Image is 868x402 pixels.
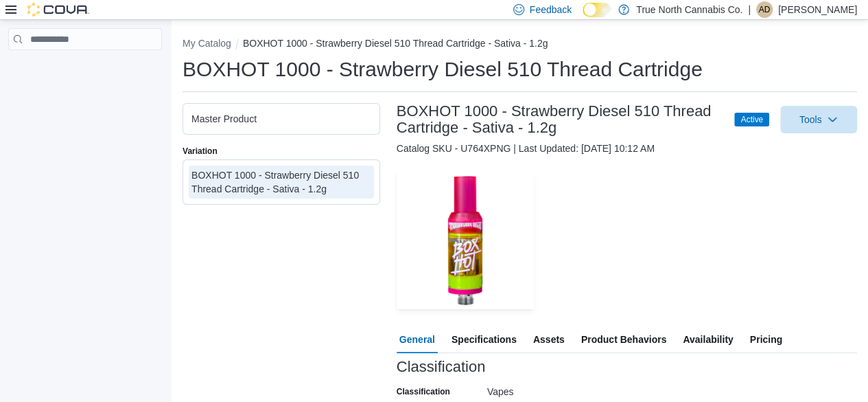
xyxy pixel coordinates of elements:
nav: Complex example [8,53,162,86]
span: Tools [799,113,822,126]
span: Specifications [451,326,517,353]
span: AD [759,1,771,18]
img: Cova [27,3,89,16]
nav: An example of EuiBreadcrumbs [183,36,857,53]
img: Image for BOXHOT 1000 - Strawberry Diesel 510 Thread Cartridge - Sativa - 1.2g [397,172,534,309]
p: | [748,1,751,18]
p: [PERSON_NAME] [778,1,857,18]
span: Active [740,113,763,126]
span: General [399,326,435,353]
h3: Classification [397,359,486,375]
div: Master Product [191,112,371,126]
div: BOXHOT 1000 - Strawberry Diesel 510 Thread Cartridge - Sativa - 1.2g [191,168,371,196]
input: Dark Mode [583,3,611,17]
button: My Catalog [183,38,231,49]
span: Active [734,113,769,126]
label: Classification [397,386,450,397]
h1: BOXHOT 1000 - Strawberry Diesel 510 Thread Cartridge [183,56,703,83]
span: Assets [533,326,565,353]
span: Availability [683,326,733,353]
p: True North Cannabis Co. [636,1,742,18]
span: Pricing [750,326,782,353]
span: Feedback [530,3,572,16]
div: Alexander Davidd [756,1,773,18]
div: Vapes [487,381,671,397]
div: Catalog SKU - U764XPNG | Last Updated: [DATE] 10:12 AM [397,142,857,155]
button: Tools [780,106,857,133]
span: Product Behaviors [581,326,666,353]
span: Dark Mode [583,17,583,18]
h3: BOXHOT 1000 - Strawberry Diesel 510 Thread Cartridge - Sativa - 1.2g [397,103,721,136]
button: BOXHOT 1000 - Strawberry Diesel 510 Thread Cartridge - Sativa - 1.2g [243,38,548,49]
label: Variation [183,146,218,157]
